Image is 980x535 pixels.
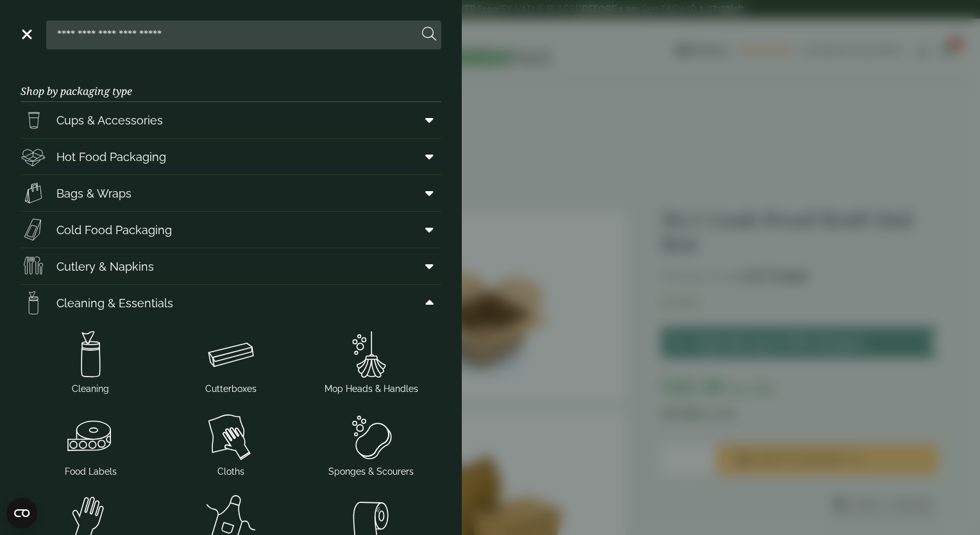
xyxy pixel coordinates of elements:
a: Sponges & Scourers [306,409,436,481]
span: Hot Food Packaging [56,148,166,166]
span: Cloths [217,465,244,479]
span: Cups & Accessories [56,112,163,129]
a: Cutterboxes [166,326,296,398]
img: sponge-1.svg [306,411,436,463]
span: Bags & Wraps [56,185,131,202]
img: open-wipe.svg [26,328,156,380]
span: Mop Heads & Handles [325,382,418,396]
img: cloth-1.svg [166,411,296,463]
a: Cutlery & Napkins [21,248,441,284]
span: Cleaning & Essentials [56,294,173,312]
a: Cloths [166,409,296,481]
a: Mop Heads & Handles [306,326,436,398]
img: Sandwich_box.svg [21,217,46,242]
a: Cleaning & Essentials [21,285,441,321]
span: Cutlery & Napkins [56,258,154,275]
span: Cold Food Packaging [56,221,172,239]
a: Cold Food Packaging [21,212,441,248]
img: Cutterbox.svg [166,328,296,380]
a: Bags & Wraps [21,175,441,211]
a: Hot Food Packaging [21,139,441,174]
img: Deli_box.svg [21,144,46,169]
span: Food Labels [65,465,117,479]
button: Open CMP widget [6,498,37,529]
img: open-wipe.svg [21,290,46,316]
span: Cutterboxes [205,382,257,396]
img: Cutlery.svg [21,253,46,279]
img: food-label-copy-1.svg [26,411,156,463]
span: Cleaning [72,382,109,396]
img: mop-copy-1.svg [306,328,436,380]
a: Food Labels [26,409,156,481]
h3: Shop by packaging type [21,65,441,102]
a: Cleaning [26,326,156,398]
span: Sponges & Scourers [328,465,414,479]
img: Paper_carriers.svg [21,180,46,206]
a: Cups & Accessories [21,102,441,138]
img: PintNhalf_cup.svg [21,107,46,133]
